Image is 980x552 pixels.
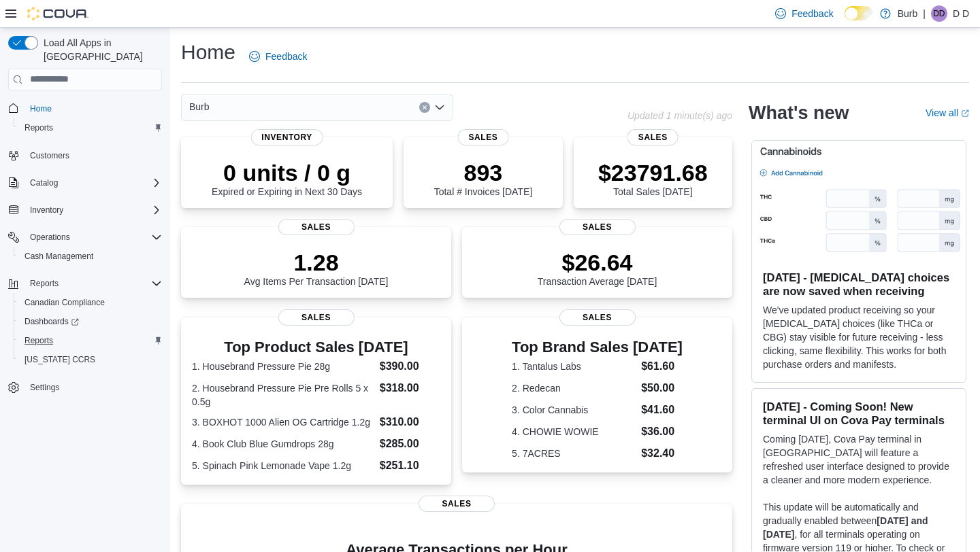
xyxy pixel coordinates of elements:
p: 1.28 [244,249,389,276]
dt: 4. CHOWIE WOWIE [512,425,636,438]
span: Dashboards [19,313,162,330]
p: | [923,5,926,22]
button: Open list of options [434,102,445,113]
button: Operations [3,228,167,247]
dd: $318.00 [380,380,440,396]
dt: 1. Tantalus Labs [512,360,636,373]
span: Reports [30,278,59,289]
span: Inventory [24,202,162,218]
a: Dashboards [14,312,167,331]
h2: What's new [749,102,849,124]
a: Dashboards [19,313,84,330]
dt: 2. Housebrand Pressure Pie Pre Rolls 5 x 0.5g [192,381,374,409]
div: Expired or Expiring in Next 30 Days [212,159,362,197]
button: Reports [14,118,167,137]
span: Sales [419,496,495,512]
div: Avg Items Per Transaction [DATE] [244,249,389,287]
dt: 3. Color Cannabis [512,403,636,417]
span: Cash Management [24,251,93,262]
button: Reports [3,274,167,293]
a: Feedback [244,43,312,70]
span: Operations [24,229,162,245]
p: Coming [DATE], Cova Pay terminal in [GEOGRAPHIC_DATA] will feature a refreshed user interface des... [763,432,955,487]
button: Cash Management [14,247,167,266]
span: Sales [457,129,508,145]
div: Transaction Average [DATE] [538,249,657,287]
span: Reports [19,332,162,349]
a: Reports [19,120,59,136]
div: Total Sales [DATE] [598,159,708,197]
h3: Top Brand Sales [DATE] [512,339,683,356]
span: Dark Mode [845,20,845,21]
button: Customers [3,145,167,165]
dd: $251.10 [380,458,440,474]
span: Settings [30,382,59,393]
img: Cova [27,7,88,20]
button: Operations [24,229,76,245]
a: [US_STATE] CCRS [19,351,101,368]
a: Reports [19,332,59,349]
svg: External link [961,109,969,118]
span: Operations [30,232,70,243]
button: Inventory [3,201,167,220]
p: Updated 1 minute(s) ago [627,110,732,121]
button: Canadian Compliance [14,293,167,312]
h3: [DATE] - [MEDICAL_DATA] choices are now saved when receiving [763,271,955,298]
div: Total # Invoices [DATE] [434,159,532,197]
dd: $285.00 [380,436,440,452]
dt: 1. Housebrand Pressure Pie 28g [192,360,374,373]
span: Reports [24,275,162,292]
dt: 5. Spinach Pink Lemonade Vape 1.2g [192,459,374,472]
p: $23791.68 [598,159,708,186]
button: Reports [14,331,167,350]
a: Settings [24,379,65,396]
p: Burb [898,5,918,22]
p: D D [953,5,969,22]
span: Reports [24,122,53,133]
dd: $310.00 [380,414,440,430]
span: [US_STATE] CCRS [24,354,95,365]
span: Canadian Compliance [24,297,105,308]
span: Sales [278,219,355,235]
h3: [DATE] - Coming Soon! New terminal UI on Cova Pay terminals [763,400,955,427]
button: Settings [3,377,167,397]
nav: Complex example [8,93,162,433]
span: Reports [24,335,53,346]
span: Home [24,100,162,117]
span: Burb [189,99,210,115]
span: Settings [24,379,162,396]
button: Catalog [24,175,63,191]
button: [US_STATE] CCRS [14,350,167,369]
h3: Top Product Sales [DATE] [192,339,440,356]
button: Reports [24,275,64,292]
button: Inventory [24,202,69,218]
p: 0 units / 0 g [212,159,362,186]
span: Sales [559,309,636,326]
p: $26.64 [538,249,657,276]
span: Load All Apps in [GEOGRAPHIC_DATA] [38,36,162,63]
dd: $50.00 [641,380,683,396]
p: We've updated product receiving so your [MEDICAL_DATA] choices (like THCa or CBG) stay visible fo... [763,303,955,371]
span: Feedback [265,50,307,63]
dd: $61.60 [641,358,683,375]
a: Canadian Compliance [19,294,110,311]
dd: $390.00 [380,358,440,375]
span: Catalog [24,175,162,191]
span: Dashboards [24,316,79,327]
span: Sales [627,129,679,145]
span: Sales [559,219,636,235]
a: Home [24,101,57,117]
span: Sales [278,309,355,326]
dt: 4. Book Club Blue Gumdrops 28g [192,437,374,451]
p: 893 [434,159,532,186]
span: Customers [24,147,162,164]
a: View allExternal link [926,107,969,118]
span: Catalog [30,177,58,188]
button: Catalog [3,173,167,192]
span: DD [933,5,945,22]
button: Clear input [419,102,430,113]
a: Cash Management [19,248,99,264]
span: Reports [19,120,162,136]
dt: 5. 7ACRES [512,447,636,460]
span: Inventory [250,129,323,145]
